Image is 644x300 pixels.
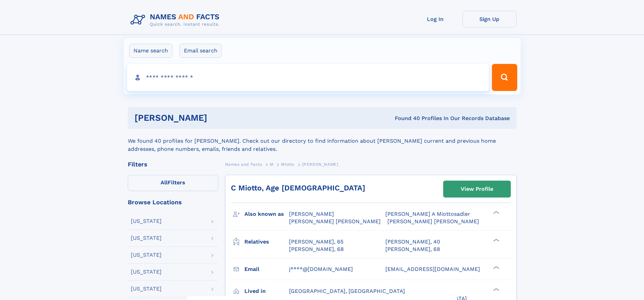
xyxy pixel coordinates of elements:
span: All [161,179,168,186]
img: Logo Names and Facts [128,11,225,29]
span: M [270,162,273,167]
a: [PERSON_NAME], 68 [385,246,440,253]
h3: Lived in [244,285,289,297]
div: ❯ [492,287,500,292]
div: [US_STATE] [131,218,162,224]
span: [PERSON_NAME] A Miottosadler [385,211,470,217]
a: [PERSON_NAME], 68 [289,246,344,253]
a: [PERSON_NAME], 65 [289,238,343,246]
span: [PERSON_NAME] [PERSON_NAME] [289,218,381,225]
label: Name search [129,44,172,58]
span: [PERSON_NAME] [289,211,334,217]
div: Found 40 Profiles In Our Records Database [301,115,510,122]
label: Filters [128,175,218,191]
div: [US_STATE] [131,269,162,275]
a: Log In [408,11,462,27]
a: View Profile [444,181,510,197]
h3: Email [244,263,289,275]
span: [GEOGRAPHIC_DATA], [GEOGRAPHIC_DATA] [289,288,405,294]
a: C Miotto, Age [DEMOGRAPHIC_DATA] [231,184,365,192]
div: Filters [128,161,218,167]
div: ❯ [492,265,500,270]
div: [US_STATE] [131,235,162,241]
h3: Also known as [244,208,289,220]
a: Names and Facts [225,160,262,168]
a: M [270,160,273,168]
span: Miotto [281,162,294,167]
div: We found 40 profiles for [PERSON_NAME]. Check out our directory to find information about [PERSON... [128,129,517,153]
button: Search Button [492,64,517,91]
a: [PERSON_NAME], 40 [385,238,440,246]
div: ❯ [492,210,500,215]
h1: [PERSON_NAME] [135,114,301,122]
label: Email search [180,44,222,58]
div: ❯ [492,238,500,242]
span: [PERSON_NAME] [302,162,338,167]
a: Miotto [281,160,294,168]
a: Sign Up [462,11,517,27]
div: View Profile [461,181,493,197]
div: Browse Locations [128,199,218,205]
span: [EMAIL_ADDRESS][DOMAIN_NAME] [385,266,480,272]
span: [PERSON_NAME] [PERSON_NAME] [387,218,479,225]
input: search input [127,64,489,91]
div: [US_STATE] [131,286,162,292]
div: [US_STATE] [131,252,162,258]
h3: Relatives [244,236,289,248]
